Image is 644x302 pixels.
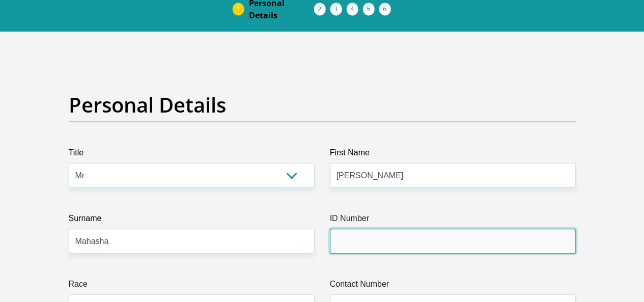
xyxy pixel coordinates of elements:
label: Surname [69,212,315,229]
input: First Name [330,163,576,188]
input: Surname [69,229,315,254]
label: First Name [330,147,576,163]
input: ID Number [330,229,576,254]
label: Contact Number [330,278,576,294]
label: ID Number [330,212,576,229]
label: Title [69,147,315,163]
label: Race [69,278,315,294]
h2: Personal Details [69,93,576,117]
